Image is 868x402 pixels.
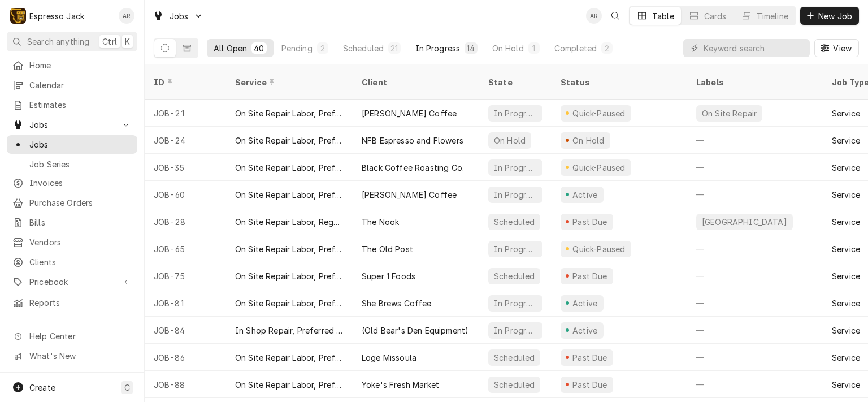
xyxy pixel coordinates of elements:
[704,39,804,57] input: Keyword search
[493,325,538,336] div: In Progress
[29,217,132,228] span: Bills
[29,59,132,71] span: Home
[235,135,344,146] div: On Site Repair Labor, Prefered Rate, Regular Hours
[362,216,399,228] div: The Nook
[362,107,457,119] div: [PERSON_NAME] Coffee
[254,42,264,54] div: 40
[701,216,788,228] div: [GEOGRAPHIC_DATA]
[29,383,55,392] span: Create
[29,79,132,91] span: Calendar
[362,135,463,146] div: NFB Espresso and Flowers
[145,208,226,235] div: JOB-28
[7,135,137,154] a: Jobs
[704,10,727,22] div: Cards
[362,162,464,174] div: Black Coffee Roasting Co.
[571,379,609,391] div: Past Due
[701,107,758,119] div: On Site Repair
[390,42,398,54] div: 21
[235,162,344,174] div: On Site Repair Labor, Prefered Rate, Regular Hours
[362,270,415,282] div: Super 1 Foods
[145,289,226,317] div: JOB-81
[214,42,247,54] div: All Open
[832,297,860,309] div: Service
[235,379,344,391] div: On Site Repair Labor, Prefered Rate, Regular Hours
[27,36,89,47] span: Search anything
[604,42,610,54] div: 2
[235,352,344,364] div: On Site Repair Labor, Prefered Rate, Regular Hours
[652,10,674,22] div: Table
[687,235,823,262] div: —
[124,382,130,394] span: C
[493,270,536,282] div: Scheduled
[7,174,137,192] a: Invoices
[102,36,117,47] span: Ctrl
[235,107,344,119] div: On Site Repair Labor, Prefered Rate, Regular Hours
[571,270,609,282] div: Past Due
[832,270,860,282] div: Service
[362,76,468,88] div: Client
[832,189,860,201] div: Service
[235,325,344,336] div: In Shop Repair, Preferred Rate
[7,273,137,291] a: Go to Pricebook
[687,127,823,154] div: —
[814,39,859,57] button: View
[235,76,341,88] div: Service
[831,42,854,54] span: View
[362,325,468,336] div: (Old Bear's Den Equipment)
[29,256,132,268] span: Clients
[145,262,226,289] div: JOB-75
[29,197,132,209] span: Purchase Orders
[145,181,226,208] div: JOB-60
[362,243,413,255] div: The Old Post
[145,100,226,127] div: JOB-21
[170,10,189,22] span: Jobs
[10,8,26,24] div: Espresso Jack's Avatar
[832,243,860,255] div: Service
[415,42,461,54] div: In Progress
[571,352,609,364] div: Past Due
[7,76,137,94] a: Calendar
[362,379,439,391] div: Yoke's Fresh Market
[154,76,215,88] div: ID
[7,233,137,252] a: Vendors
[145,317,226,344] div: JOB-84
[362,189,457,201] div: [PERSON_NAME] Coffee
[571,216,609,228] div: Past Due
[757,10,788,22] div: Timeline
[145,154,226,181] div: JOB-35
[7,155,137,174] a: Job Series
[7,293,137,312] a: Reports
[571,135,606,146] div: On Hold
[7,213,137,232] a: Bills
[687,317,823,344] div: —
[148,7,208,25] a: Go to Jobs
[687,371,823,398] div: —
[29,139,132,150] span: Jobs
[145,127,226,154] div: JOB-24
[7,115,137,134] a: Go to Jobs
[29,350,131,362] span: What's New
[7,96,137,114] a: Estimates
[687,154,823,181] div: —
[832,162,860,174] div: Service
[531,42,537,54] div: 1
[561,76,676,88] div: Status
[29,119,115,131] span: Jobs
[29,10,84,22] div: Espresso Jack
[7,347,137,365] a: Go to What's New
[606,7,624,25] button: Open search
[571,107,627,119] div: Quick-Paused
[832,107,860,119] div: Service
[119,8,134,24] div: Allan Ross's Avatar
[493,379,536,391] div: Scheduled
[586,8,602,24] div: Allan Ross's Avatar
[493,297,538,309] div: In Progress
[571,243,627,255] div: Quick-Paused
[687,344,823,371] div: —
[586,8,602,24] div: AR
[319,42,326,54] div: 2
[816,10,854,22] span: New Job
[29,297,132,309] span: Reports
[362,297,432,309] div: She Brews Coffee
[571,297,599,309] div: Active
